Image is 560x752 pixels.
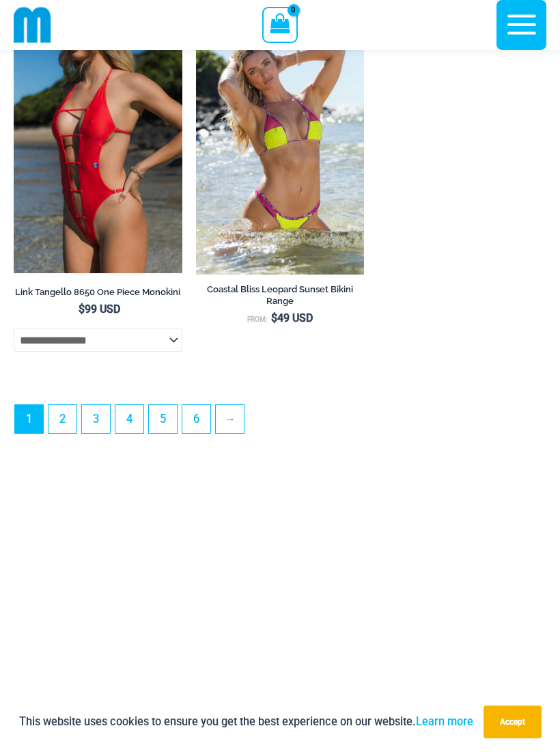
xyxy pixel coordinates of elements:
[19,712,473,731] p: This website uses cookies to ensure you get the best experience on our website.
[48,405,76,433] a: Page 2
[196,20,365,275] a: Coastal Bliss Leopard Sunset 3171 Tri Top 4371 Thong Bikini 06Coastal Bliss Leopard Sunset 3171 T...
[484,706,542,738] button: Accept
[20,465,540,738] iframe: TrustedSite Certified
[82,405,110,433] a: Page 3
[271,311,313,324] bdi: 49 USD
[196,20,365,275] img: Coastal Bliss Leopard Sunset 3171 Tri Top 4371 Thong Bikini 06
[14,286,182,298] h2: Link Tangello 8650 One Piece Monokini
[115,405,143,433] a: Page 4
[14,286,182,303] a: Link Tangello 8650 One Piece Monokini
[14,6,51,44] img: cropped mm emblem
[196,283,365,307] h2: Coastal Bliss Leopard Sunset Bikini Range
[416,715,473,728] a: Learn more
[79,303,85,316] span: $
[196,283,365,311] a: Coastal Bliss Leopard Sunset Bikini Range
[14,404,546,441] nav: Product Pagination
[15,405,43,433] span: Page 1
[216,405,244,433] a: →
[262,7,297,42] a: View Shopping Cart, empty
[182,405,210,433] a: Page 6
[247,316,268,323] span: From:
[271,311,277,324] span: $
[149,405,177,433] a: Page 5
[79,303,120,316] bdi: 99 USD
